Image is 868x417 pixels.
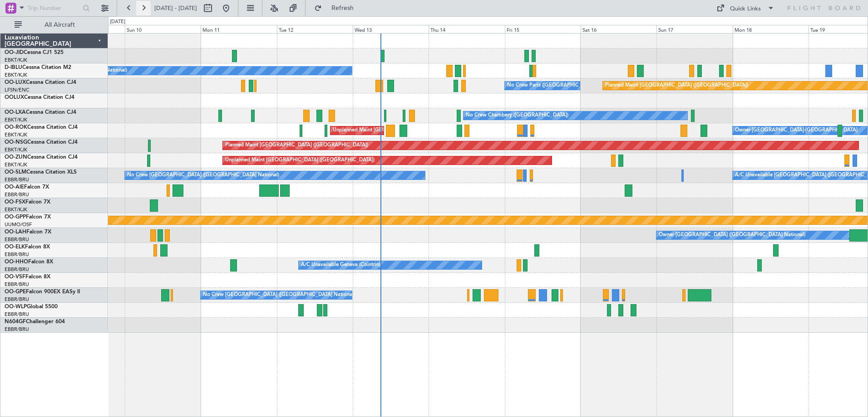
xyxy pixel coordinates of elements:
a: EBBR/BRU [5,236,29,243]
div: Wed 13 [353,25,429,33]
a: D-IBLUCessna Citation M2 [5,65,71,70]
a: EBBR/BRU [5,266,29,273]
span: D-IBLU [5,65,22,70]
span: N604GF [5,319,26,325]
a: OOLUXCessna Citation CJ4 [5,95,74,100]
a: EBKT/KJK [5,131,27,138]
a: UUMO/OSF [5,221,32,228]
span: OO-LXA [5,110,26,115]
div: Sat 16 [581,25,656,33]
div: Mon 18 [733,25,809,33]
span: OO-HHO [5,259,28,265]
div: Fri 15 [505,25,581,33]
a: OO-ZUNCessna Citation CJ4 [5,155,78,160]
a: EBBR/BRU [5,176,29,183]
span: OO-ELK [5,244,25,250]
a: EBKT/KJK [5,72,27,78]
a: OO-WLPGlobal 5500 [5,304,58,310]
a: EBKT/KJK [5,116,27,123]
button: All Aircraft [10,18,99,32]
div: Planned Maint [GEOGRAPHIC_DATA] ([GEOGRAPHIC_DATA]) [225,139,368,152]
div: Planned Maint [GEOGRAPHIC_DATA] ([GEOGRAPHIC_DATA]) [605,79,748,92]
a: EBKT/KJK [5,57,27,63]
span: OO-ROK [5,125,27,130]
span: OO-NSG [5,140,27,145]
span: [DATE] - [DATE] [154,4,197,12]
div: Owner [GEOGRAPHIC_DATA]-[GEOGRAPHIC_DATA] [735,124,858,137]
a: EBBR/BRU [5,296,29,303]
a: EBBR/BRU [5,251,29,258]
span: OO-JID [5,50,24,55]
div: Unplanned Maint [GEOGRAPHIC_DATA] ([GEOGRAPHIC_DATA]) [225,154,375,167]
a: EBBR/BRU [5,311,29,318]
span: All Aircraft [24,22,96,28]
div: Owner [GEOGRAPHIC_DATA] ([GEOGRAPHIC_DATA] National) [659,228,805,242]
div: No Crew [GEOGRAPHIC_DATA] ([GEOGRAPHIC_DATA] National) [127,169,279,182]
span: Refresh [324,5,362,11]
div: Quick Links [730,5,761,14]
span: OO-LAH [5,229,26,235]
button: Quick Links [712,1,779,15]
div: Sun 10 [125,25,201,33]
span: OO-SLM [5,170,26,175]
span: OO-VSF [5,274,25,280]
span: OO-WLP [5,304,27,310]
div: Sun 17 [656,25,732,33]
div: Unplanned Maint [GEOGRAPHIC_DATA]-[GEOGRAPHIC_DATA] [333,124,479,137]
div: A/C Unavailable Geneva (Cointrin) [301,258,380,272]
a: OO-LXACessna Citation CJ4 [5,110,76,115]
div: [DATE] [110,18,125,26]
a: OO-AIEFalcon 7X [5,184,49,190]
a: EBKT/KJK [5,146,27,153]
a: OO-JIDCessna CJ1 525 [5,50,64,55]
div: Thu 14 [429,25,504,33]
div: No Crew Paris ([GEOGRAPHIC_DATA]) [507,79,597,92]
a: LFSN/ENC [5,87,30,93]
span: OOLUX [5,95,24,100]
input: Trip Number [28,1,80,15]
a: OO-ROKCessna Citation CJ4 [5,125,78,130]
a: OO-GPPFalcon 7X [5,214,51,220]
a: OO-HHOFalcon 8X [5,259,53,265]
a: EBKT/KJK [5,161,27,168]
a: EBBR/BRU [5,326,29,333]
a: OO-FSXFalcon 7X [5,199,50,205]
span: OO-FSX [5,199,25,205]
a: OO-LAHFalcon 7X [5,229,51,235]
div: No Crew Chambery ([GEOGRAPHIC_DATA]) [466,109,568,122]
a: OO-ELKFalcon 8X [5,244,50,250]
button: Refresh [310,1,365,15]
div: No Crew [GEOGRAPHIC_DATA] ([GEOGRAPHIC_DATA] National) [203,288,355,302]
span: OO-GPE [5,289,26,295]
span: OO-LUX [5,80,26,85]
a: OO-LUXCessna Citation CJ4 [5,80,76,85]
span: OO-ZUN [5,155,27,160]
a: OO-SLMCessna Citation XLS [5,170,77,175]
span: OO-AIE [5,184,24,190]
span: OO-GPP [5,214,26,220]
a: OO-NSGCessna Citation CJ4 [5,140,78,145]
a: N604GFChallenger 604 [5,319,65,325]
a: EBBR/BRU [5,281,29,288]
a: OO-GPEFalcon 900EX EASy II [5,289,80,295]
a: OO-VSFFalcon 8X [5,274,50,280]
div: Tue 12 [277,25,353,33]
div: Mon 11 [201,25,276,33]
a: EBBR/BRU [5,191,29,198]
a: EBKT/KJK [5,206,27,213]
